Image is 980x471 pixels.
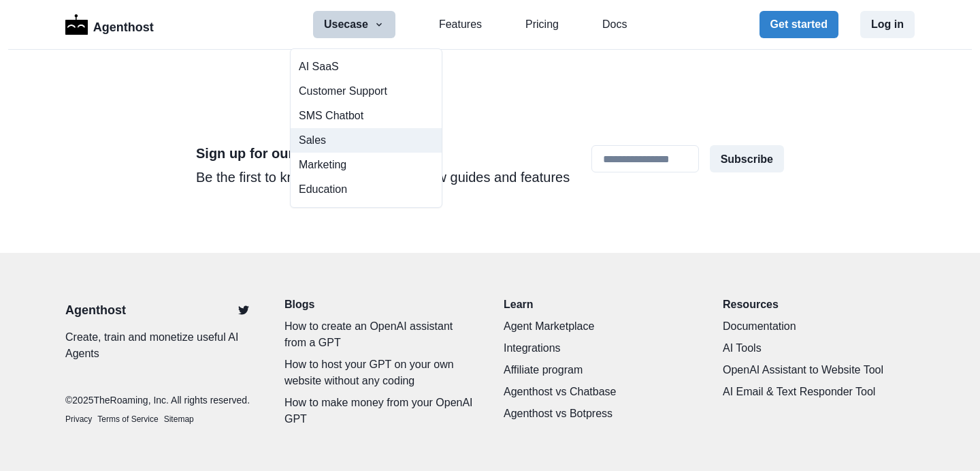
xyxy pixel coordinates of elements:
[602,16,627,33] a: Docs
[65,13,154,37] a: LogoAgenthost
[504,297,696,313] p: Learn
[723,384,915,400] a: AI Email & Text Responder Tool
[291,128,442,153] button: Sales
[284,395,476,427] a: How to make money from your OpenAI GPT
[65,329,257,362] p: Create, train and monetize useful AI Agents
[723,362,915,378] a: OpenAI Assistant to Website Tool
[504,318,696,335] a: Agent Marketplace
[504,384,696,400] a: Agenthost vs Chatbase
[284,356,476,389] a: How to host your GPT on your own website without any coding
[291,177,442,202] button: Education
[759,11,838,38] button: Get started
[230,297,257,324] a: Twitter
[65,301,126,320] a: Agenthost
[65,413,92,425] a: Privacy
[291,55,442,79] button: AI SaaS
[710,145,784,172] button: Subscribe
[723,318,915,335] a: Documentation
[504,362,696,378] a: Affiliate program
[504,340,696,356] a: Integrations
[291,79,442,104] button: Customer Support
[284,318,476,351] a: How to create an OpenAI assistant from a GPT
[65,393,257,408] p: © 2025 TheRoaming, Inc. All rights reserved.
[97,413,158,425] a: Terms of Service
[313,11,395,38] button: Usecase
[291,104,442,128] a: SMS Chatbot
[723,297,915,313] p: Resources
[196,145,570,162] h2: Sign up for our newsletter
[284,297,476,313] a: Blogs
[291,153,442,177] button: Marketing
[504,406,696,422] a: Agenthost vs Botpress
[196,167,570,187] p: Be the first to know when we release new guides and features
[525,16,559,33] a: Pricing
[860,11,915,38] button: Log in
[164,413,194,425] a: Sitemap
[65,14,88,35] img: Logo
[93,13,154,37] p: Agenthost
[723,340,915,356] a: AI Tools
[439,16,482,33] a: Features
